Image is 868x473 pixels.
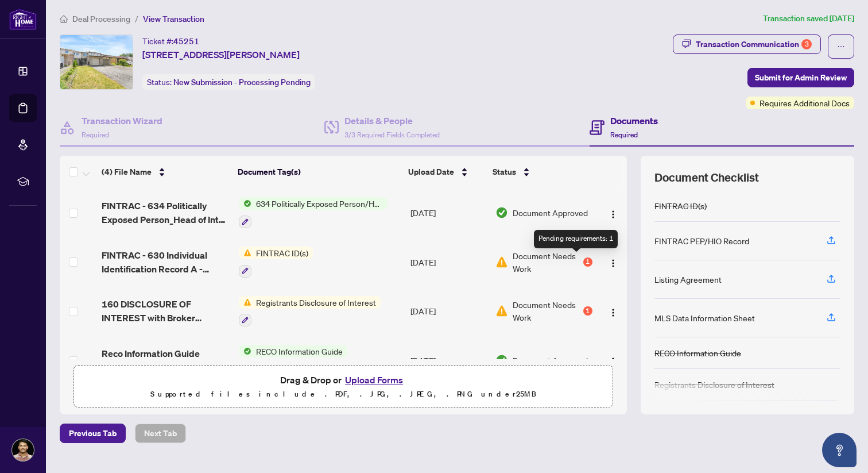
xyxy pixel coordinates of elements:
article: Transaction saved [DATE] [763,12,854,25]
span: Required [82,130,109,139]
div: FINTRAC ID(s) [654,199,707,212]
button: Upload Forms [342,372,406,387]
span: Registrants Disclosure of Interest [251,296,381,309]
span: Document Checklist [654,170,759,186]
span: FINTRAC - 630 Individual Identification Record A - PropTx-OREA_[DATE] 21_59_50.pdf [102,248,230,276]
img: Status Icon [239,197,251,210]
button: Status IconFINTRAC ID(s) [239,247,313,278]
span: Document Needs Work [513,249,581,275]
img: Logo [609,357,618,366]
div: FINTRAC PEP/HIO Record [654,234,749,247]
span: View Transaction [143,14,204,24]
button: Open asap [822,433,857,467]
img: Status Icon [239,345,251,357]
div: Status: [142,74,315,90]
span: Requires Additional Docs [759,97,850,109]
img: Document Status [495,305,508,317]
span: (4) File Name [102,166,152,178]
div: Listing Agreement [654,273,722,286]
span: 634 Politically Exposed Person/Head of International Organization Checklist/Record [251,197,387,210]
span: 3/3 Required Fields Completed [344,130,440,139]
button: Status Icon634 Politically Exposed Person/Head of International Organization Checklist/Record [239,197,387,228]
h4: Details & People [344,114,440,128]
span: 45251 [173,36,199,47]
span: Previous Tab [69,424,117,443]
td: [DATE] [406,188,491,237]
img: Document Status [495,256,508,268]
div: Registrants Disclosure of Interest [654,378,774,391]
td: [DATE] [406,287,491,336]
span: Document Needs Work [513,298,581,324]
button: Logo [604,302,622,320]
button: Logo [604,351,622,370]
span: Drag & Drop or [280,372,406,387]
button: Next Tab [135,424,186,443]
span: Submit for Admin Review [755,68,847,87]
span: Upload Date [408,166,454,178]
img: Status Icon [239,247,251,259]
span: Document Approved [513,206,588,219]
button: Logo [604,253,622,271]
div: 3 [801,39,812,49]
img: IMG-W12299072_1.jpg [60,35,133,89]
span: home [60,15,68,23]
span: FINTRAC - 634 Politically Exposed Person_Head of Int Org Checklist_Record A - PropTx-OREA_[DATE] ... [102,199,230,226]
span: New Submission - Processing Pending [173,77,311,87]
th: (4) File Name [97,156,234,188]
img: Logo [609,259,618,268]
img: Document Status [495,354,508,367]
img: Logo [609,308,618,317]
span: RECO Information Guide [251,345,347,357]
img: logo [9,9,37,30]
div: Pending requirements: 1 [534,230,618,248]
div: 1 [583,257,592,267]
img: Profile Icon [12,439,34,461]
button: Previous Tab [60,424,126,443]
button: Status IconRegistrants Disclosure of Interest [239,296,381,327]
th: Status [488,156,594,188]
td: [DATE] [406,336,491,385]
p: Supported files include .PDF, .JPG, .JPEG, .PNG under 25 MB [81,387,606,401]
span: 160 DISCLOSURE OF INTEREST with Broker Signature_[DATE] 23_44_43.pdf [102,297,230,325]
li: / [135,12,138,25]
button: Status IconRECO Information Guide [239,345,347,376]
span: Drag & Drop orUpload FormsSupported files include .PDF, .JPG, .JPEG, .PNG under25MB [74,366,613,408]
span: [STREET_ADDRESS][PERSON_NAME] [142,48,300,61]
span: Required [610,130,638,139]
td: [DATE] [406,237,491,287]
div: Transaction Communication [696,35,812,53]
span: Document Approved [513,354,588,367]
div: Ticket #: [142,34,199,48]
img: Logo [609,210,618,219]
th: Upload Date [404,156,488,188]
div: RECO Information Guide [654,347,741,359]
h4: Transaction Wizard [82,114,162,128]
button: Submit for Admin Review [747,68,854,87]
img: Document Status [495,206,508,219]
div: MLS Data Information Sheet [654,312,755,324]
span: Status [493,166,516,178]
button: Transaction Communication3 [673,34,821,54]
button: Logo [604,203,622,222]
span: ellipsis [837,43,845,51]
span: FINTRAC ID(s) [251,247,313,259]
div: 1 [583,306,592,316]
h4: Documents [610,114,658,128]
th: Document Tag(s) [233,156,404,188]
span: Deal Processing [72,14,130,24]
span: Reco Information Guide _[DATE] 23_40_41.pdf [102,347,230,374]
img: Status Icon [239,296,251,309]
